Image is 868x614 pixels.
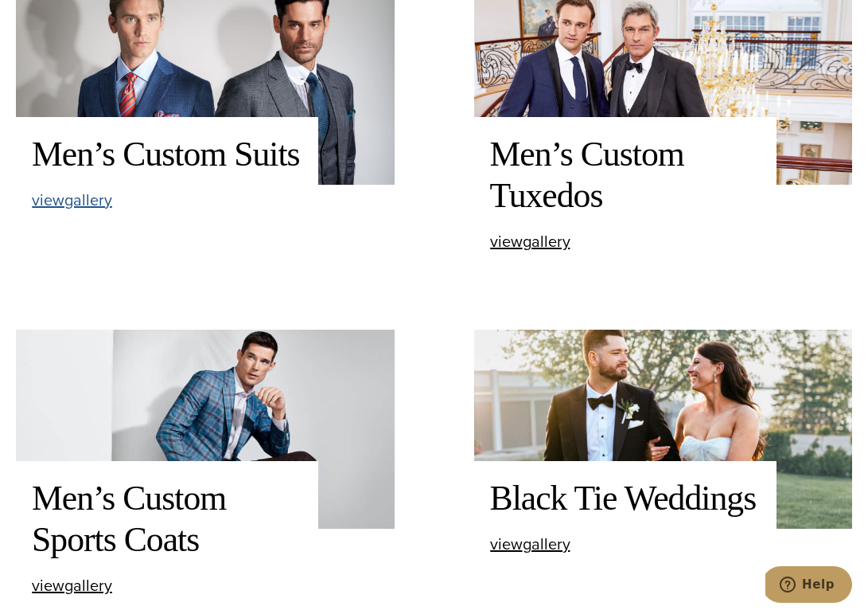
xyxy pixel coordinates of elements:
h2: Men’s Custom Sports Coats [32,477,302,561]
span: view gallery [32,573,112,597]
h2: Black Tie Weddings [490,477,761,518]
h2: Men’s Custom Tuxedos [490,133,761,217]
iframe: Opens a widget where you can chat to one of our agents [765,566,852,606]
span: view gallery [32,188,112,212]
span: view gallery [490,229,570,253]
img: Client in blue bespoke Loro Piana sportscoat, white shirt. [16,330,395,529]
a: viewgallery [490,233,570,250]
a: viewgallery [32,577,112,594]
img: Bride & groom outside. Bride wearing low cut wedding dress. Groom wearing wedding tuxedo by Zegna. [474,330,853,529]
h2: Men’s Custom Suits [32,133,302,174]
span: view gallery [490,532,570,556]
a: viewgallery [490,536,570,553]
a: viewgallery [32,192,112,209]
